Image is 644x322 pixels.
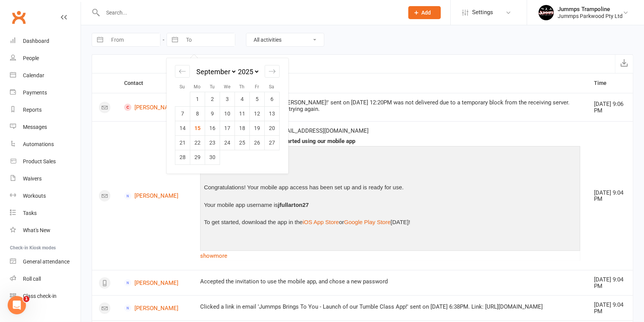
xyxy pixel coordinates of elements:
[124,279,186,286] a: [PERSON_NAME]
[190,135,205,150] td: Monday, September 22, 2025
[23,259,70,265] div: General attendance
[205,92,220,106] td: Tuesday, September 2, 2025
[278,202,309,208] strong: jfullarton27
[200,138,580,145] div: Great news! You're ready to get started using our mobile app
[10,153,81,170] a: Product Sales
[117,73,193,93] th: Contact
[594,190,626,202] div: [DATE] 9:04 PM
[220,92,235,106] td: Wednesday, September 3, 2025
[23,124,47,130] div: Messages
[205,106,220,121] td: Tuesday, September 9, 2025
[10,84,81,101] a: Payments
[220,135,235,150] td: Wednesday, September 24, 2025
[193,73,587,93] th: Activity
[220,121,235,135] td: Wednesday, September 17, 2025
[239,84,245,89] small: Th
[205,135,220,150] td: Tuesday, September 23, 2025
[265,106,280,121] td: Saturday, September 13, 2025
[175,121,190,135] td: Sunday, September 14, 2025
[175,106,190,121] td: Sunday, September 7, 2025
[408,6,441,19] button: Add
[194,84,201,89] small: Mo
[587,73,633,93] th: Time
[10,205,81,222] a: Tasks
[23,55,39,61] div: People
[250,121,265,135] td: Friday, September 19, 2025
[182,33,235,46] input: To
[23,107,42,113] div: Reports
[10,222,81,239] a: What's New
[265,65,280,78] div: Move forward to switch to the next month.
[10,119,81,136] a: Messages
[10,187,81,205] a: Workouts
[10,50,81,67] a: People
[269,84,275,89] small: Sa
[180,84,185,89] small: Su
[205,121,220,135] td: Tuesday, September 16, 2025
[210,84,215,89] small: Tu
[23,158,56,164] div: Product Sales
[10,136,81,153] a: Automations
[175,135,190,150] td: Sunday, September 21, 2025
[190,106,205,121] td: Monday, September 8, 2025
[250,135,265,150] td: Friday, September 26, 2025
[124,192,186,200] a: [PERSON_NAME]
[23,176,42,182] div: Waivers
[558,13,623,20] div: Jummps Parkwood Pty Ltd
[594,302,626,314] div: [DATE] 9:04 PM
[250,92,265,106] td: Friday, September 5, 2025
[200,250,580,261] a: show more
[10,101,81,119] a: Reports
[8,296,26,314] iframe: Intercom live chat
[167,58,288,174] div: Calendar
[124,104,186,111] a: [PERSON_NAME]
[10,170,81,187] a: Waivers
[190,92,205,106] td: Monday, September 1, 2025
[10,270,81,288] a: Roll call
[202,218,578,229] p: To get started, download the app in the or [DATE]!
[235,135,250,150] td: Thursday, September 25, 2025
[303,219,339,225] a: iOS App Store
[205,150,220,164] td: Tuesday, September 30, 2025
[107,33,160,46] input: From
[200,99,580,112] div: The email 'A big thank you from [PERSON_NAME]!' sent on [DATE] 12:20PM was not delivered due to a...
[265,92,280,106] td: Saturday, September 6, 2025
[202,183,578,194] p: Congratulations! Your mobile app access has been set up and is ready for use.
[175,65,190,78] div: Move backward to switch to the previous month.
[594,276,626,289] div: [DATE] 9:04 PM
[265,121,280,135] td: Saturday, September 20, 2025
[202,148,578,159] p: Hi [PERSON_NAME],
[220,106,235,121] td: Wednesday, September 10, 2025
[23,293,57,299] div: Class check-in
[23,296,29,302] span: 1
[224,84,230,89] small: We
[23,89,47,96] div: Payments
[23,276,41,282] div: Roll call
[10,33,81,50] a: Dashboard
[190,150,205,164] td: Monday, September 29, 2025
[344,219,391,225] a: Google Play Store
[558,6,623,13] div: Jummps Trampoline
[265,135,280,150] td: Saturday, September 27, 2025
[9,8,28,27] a: Clubworx
[235,121,250,135] td: Thursday, September 18, 2025
[23,193,46,199] div: Workouts
[235,106,250,121] td: Thursday, September 11, 2025
[23,141,54,147] div: Automations
[124,304,186,312] a: [PERSON_NAME]
[472,4,493,21] span: Settings
[202,200,578,211] p: Your mobile app username is
[100,7,398,18] input: Search...
[23,227,50,233] div: What's New
[23,210,37,216] div: Tasks
[539,5,554,20] img: thumb_image1698795904.png
[255,84,259,89] small: Fr
[200,304,580,310] div: Clicked a link in email 'Jummps Brings To You - Launch of our Tumble Class App!' sent on [DATE] 6...
[190,121,205,135] td: Monday, September 15, 2025
[23,72,44,78] div: Calendar
[10,253,81,270] a: General attendance kiosk mode
[235,92,250,106] td: Thursday, September 4, 2025
[250,106,265,121] td: Friday, September 12, 2025
[10,288,81,305] a: Class kiosk mode
[23,38,49,44] div: Dashboard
